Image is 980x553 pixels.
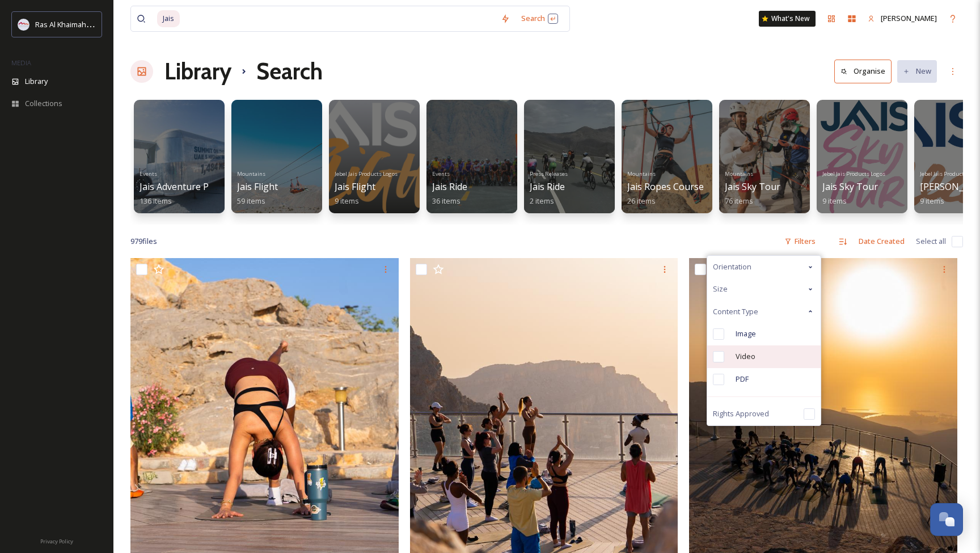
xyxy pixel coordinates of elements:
[40,538,73,545] span: Privacy Policy
[530,196,554,206] span: 2 items
[930,503,963,536] button: Open Chat
[432,196,461,206] span: 36 items
[779,230,821,252] div: Filters
[237,167,278,206] a: MountainsJais Flight59 items
[853,230,910,252] div: Date Created
[432,167,467,206] a: EventsJais Ride36 items
[335,170,398,178] span: Jebel Jais Products Logos
[40,534,73,547] a: Privacy Policy
[897,60,937,82] button: New
[822,167,885,206] a: Jebel Jais Products LogosJais Sky Tour9 items
[11,58,31,67] span: MEDIA
[916,236,946,247] span: Select all
[530,167,568,206] a: Press ReleasesJais Ride2 items
[834,60,892,83] button: Organise
[140,196,172,206] span: 136 items
[713,261,751,272] span: Orientation
[140,180,286,193] span: Jais Adventure Peak Opening 2018
[157,10,180,27] span: Jais
[140,167,286,206] a: EventsJais Adventure Peak Opening 2018136 items
[237,170,265,178] span: Mountains
[713,408,769,419] span: Rights Approved
[834,60,897,83] a: Organise
[130,236,157,247] span: 979 file s
[530,170,568,178] span: Press Releases
[35,19,196,29] span: Ras Al Khaimah Tourism Development Authority
[725,170,753,178] span: Mountains
[627,180,704,193] span: Jais Ropes Course
[725,167,780,206] a: MountainsJais Sky Tour76 items
[140,170,157,178] span: Events
[713,306,758,317] span: Content Type
[18,19,29,30] img: Logo_RAKTDA_RGB-01.png
[822,180,878,193] span: Jais Sky Tour
[516,7,564,29] div: Search
[862,7,943,29] a: [PERSON_NAME]
[25,76,48,87] span: Library
[335,196,359,206] span: 9 items
[881,13,937,23] span: [PERSON_NAME]
[713,284,728,294] span: Size
[736,374,749,385] span: PDF
[725,196,753,206] span: 76 items
[759,11,816,27] a: What's New
[822,196,847,206] span: 9 items
[335,180,375,193] span: Jais Flight
[725,180,780,193] span: Jais Sky Tour
[627,196,656,206] span: 26 items
[237,180,278,193] span: Jais Flight
[335,167,398,206] a: Jebel Jais Products LogosJais Flight9 items
[920,196,944,206] span: 9 items
[736,328,756,339] span: Image
[432,170,450,178] span: Events
[822,170,885,178] span: Jebel Jais Products Logos
[256,54,323,88] h1: Search
[237,196,265,206] span: 59 items
[627,167,704,206] a: MountainsJais Ropes Course26 items
[627,170,656,178] span: Mountains
[530,180,565,193] span: Jais Ride
[736,351,755,362] span: Video
[432,180,467,193] span: Jais Ride
[164,54,231,88] a: Library
[25,98,62,109] span: Collections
